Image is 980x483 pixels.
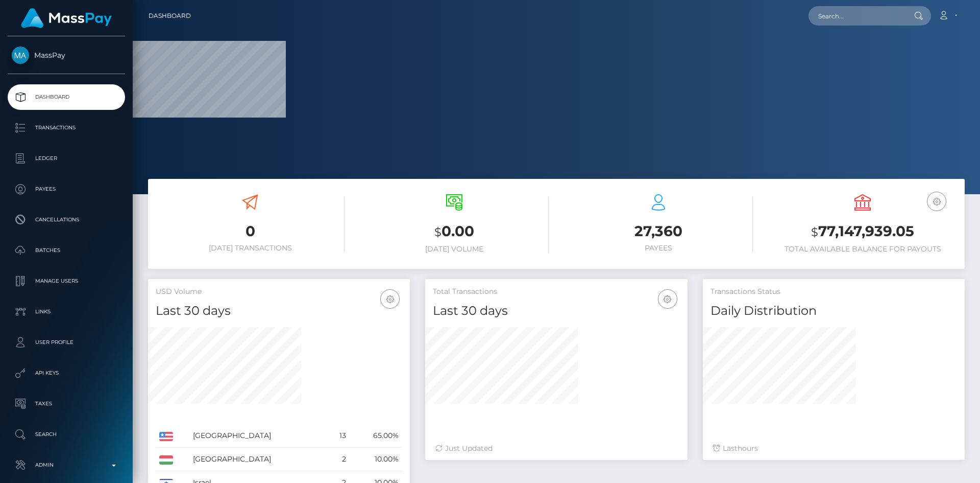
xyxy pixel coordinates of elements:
h3: 0 [156,221,345,241]
a: Links [8,299,125,325]
small: $ [811,225,818,239]
a: Cancellations [8,207,125,233]
a: Transactions [8,115,125,141]
img: MassPay [12,47,29,64]
p: Batches [12,243,121,258]
td: 65.00% [350,424,402,448]
p: Admin [12,457,121,473]
h3: 0.00 [360,221,549,242]
a: Manage Users [8,268,125,294]
a: Batches [8,238,125,263]
h5: Total Transactions [433,287,679,297]
p: Search [12,427,121,442]
p: API Keys [12,365,121,381]
p: Links [12,304,121,319]
td: [GEOGRAPHIC_DATA] [189,424,327,448]
h4: Last 30 days [156,302,402,320]
td: 2 [327,448,350,471]
a: Taxes [8,391,125,417]
h4: Daily Distribution [710,302,957,320]
h5: Transactions Status [710,287,957,297]
img: US.png [159,432,173,441]
h5: USD Volume [156,287,402,297]
h4: Last 30 days [433,302,679,320]
div: Last hours [713,443,954,454]
td: 10.00% [350,448,402,471]
td: 13 [327,424,350,448]
p: Cancellations [12,212,121,227]
h6: [DATE] Volume [360,245,549,254]
a: Admin [8,452,125,478]
span: MassPay [8,51,125,60]
p: Ledger [12,151,121,166]
h6: Payees [564,244,753,252]
img: HU.png [159,455,173,465]
a: API Keys [8,360,125,386]
p: Transactions [12,120,121,135]
input: Search... [808,6,904,26]
a: User Profile [8,330,125,355]
img: MassPay Logo [21,8,112,28]
p: Manage Users [12,273,121,289]
a: Payees [8,176,125,202]
h6: Total Available Balance for Payouts [768,245,957,254]
p: Payees [12,181,121,197]
h3: 77,147,939.05 [768,221,957,242]
a: Search [8,422,125,447]
p: User Profile [12,335,121,350]
a: Dashboard [8,84,125,110]
a: Ledger [8,146,125,171]
h3: 27,360 [564,221,753,241]
h6: [DATE] Transactions [156,244,345,252]
p: Taxes [12,396,121,411]
div: Just Updated [435,443,677,454]
p: Dashboard [12,89,121,105]
td: [GEOGRAPHIC_DATA] [189,448,327,471]
small: $ [434,225,442,239]
a: Dashboard [149,5,191,27]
